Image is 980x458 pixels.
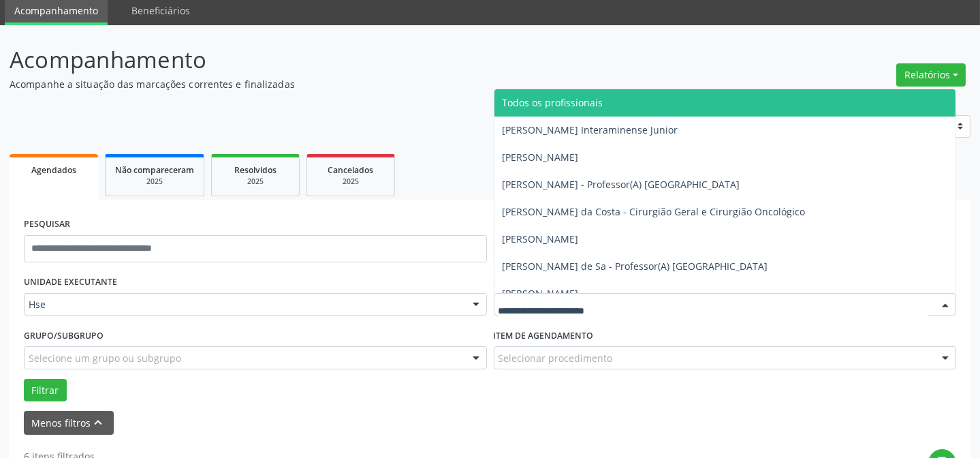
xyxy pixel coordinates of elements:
[896,63,966,87] button: Relatórios
[24,272,117,293] label: UNIDADE EXECUTANTE
[503,205,806,218] span: [PERSON_NAME] da Costa - Cirurgião Geral e Cirurgião Oncológico
[10,77,682,91] p: Acompanhe a situação das marcações correntes e finalizadas
[503,123,678,136] span: [PERSON_NAME] Interaminense Junior
[503,151,579,164] span: [PERSON_NAME]
[29,298,459,311] span: Hse
[91,415,106,430] i: keyboard_arrow_up
[31,164,76,176] span: Agendados
[503,232,579,245] span: [PERSON_NAME]
[24,325,104,346] label: Grupo/Subgrupo
[10,43,682,77] p: Acompanhamento
[234,164,276,176] span: Resolvidos
[503,96,603,109] span: Todos os profissionais
[503,178,740,191] span: [PERSON_NAME] - Professor(A) [GEOGRAPHIC_DATA]
[24,411,114,435] button: Menos filtroskeyboard_arrow_up
[115,164,194,176] span: Não compareceram
[115,177,194,187] div: 2025
[503,260,768,273] span: [PERSON_NAME] de Sa - Professor(A) [GEOGRAPHIC_DATA]
[24,379,67,402] button: Filtrar
[503,287,579,300] span: [PERSON_NAME]
[328,164,374,176] span: Cancelados
[221,177,289,187] div: 2025
[499,351,613,365] span: Selecionar procedimento
[494,325,594,346] label: Item de agendamento
[24,214,70,235] label: PESQUISAR
[29,351,181,365] span: Selecione um grupo ou subgrupo
[317,177,385,187] div: 2025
